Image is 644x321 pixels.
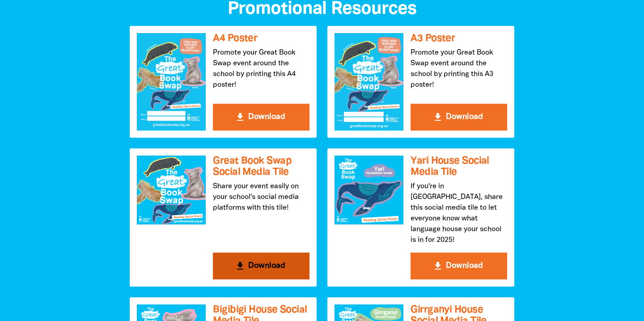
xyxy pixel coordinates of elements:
i: get_app [432,112,443,122]
button: get_app Download [411,104,507,131]
button: get_app Download [213,104,309,131]
h3: A3 Poster [411,33,507,44]
img: A3 Poster [335,33,403,131]
i: get_app [235,112,246,122]
i: get_app [432,261,443,271]
button: get_app Download [411,253,507,279]
img: A4 Poster [137,33,206,131]
h3: A4 Poster [213,33,309,44]
h3: Yari House Social Media Tile [411,156,507,177]
button: get_app Download [213,253,309,279]
span: Promotional Resources [228,1,416,17]
h3: Great Book Swap Social Media Tile [213,156,309,177]
i: get_app [235,261,246,271]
